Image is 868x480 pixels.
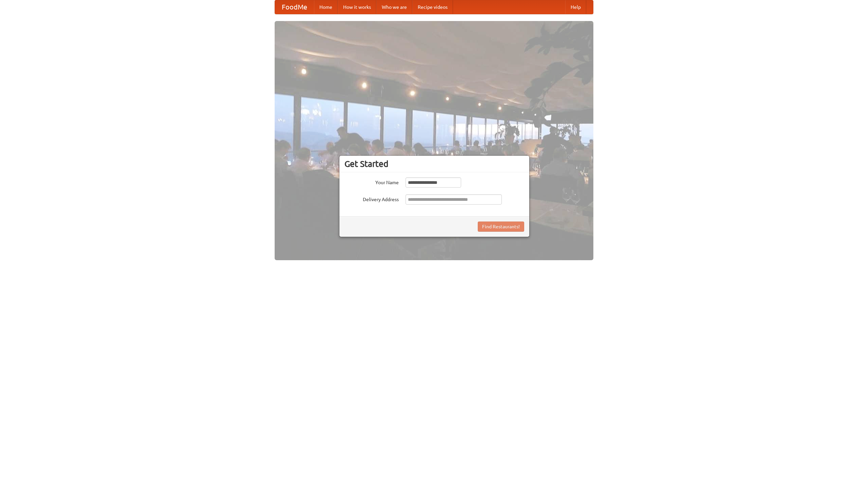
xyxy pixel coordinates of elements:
a: Recipe videos [412,0,453,14]
a: Help [565,0,586,14]
a: FoodMe [275,0,314,14]
a: Who we are [376,0,412,14]
label: Delivery Address [344,194,399,203]
a: How it works [338,0,376,14]
label: Your Name [344,177,399,186]
a: Home [314,0,338,14]
button: Find Restaurants! [478,222,524,232]
h3: Get Started [344,159,524,169]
